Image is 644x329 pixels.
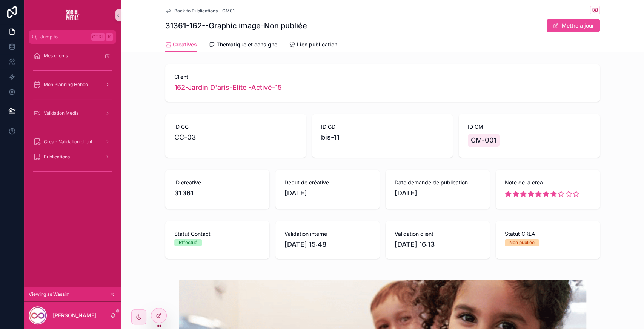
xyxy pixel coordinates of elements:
button: Jump to...CtrlK [29,30,116,44]
div: Non publiée [509,239,535,246]
a: Lien publication [289,38,337,53]
a: 162-Jardin D'aris-Elite -Activé-15 [174,82,282,93]
span: ID CC [174,123,297,131]
span: bis-11 [321,132,339,143]
span: [DATE] 16:13 [395,239,481,250]
a: Publications [29,150,116,164]
span: Statut Contact [174,230,260,238]
span: Note de la crea [505,179,591,186]
a: Mon Planning Hebdo [29,78,116,91]
h1: 31361-162--Graphic image-Non publiée [165,20,307,31]
img: App logo [60,9,85,21]
span: [DATE] 15:48 [284,239,370,250]
span: Ctrl [91,33,105,41]
button: Mettre a jour [547,19,600,32]
span: Validation client [395,230,481,238]
span: CM-001 [471,135,496,146]
span: Debut de créative [284,179,370,186]
a: Back to Publications - CM01 [165,8,235,14]
span: CC-03 [174,132,196,143]
span: ID GD [321,123,444,131]
span: Validation interne [284,230,370,238]
span: Date demande de publication [395,179,481,186]
span: Back to Publications - CM01 [174,8,235,14]
a: Validation Media [29,106,116,120]
a: Thematique et consigne [209,38,277,53]
span: Crea - Validation client [44,139,92,145]
span: Creatives [173,41,197,48]
span: Thematique et consigne [217,41,277,48]
span: Publications [44,154,70,160]
span: [DATE] [284,188,370,198]
span: K [106,34,112,40]
span: Viewing as Wassim [29,291,70,297]
span: Mon Planning Hebdo [44,81,88,88]
span: Client [174,73,591,81]
a: Crea - Validation client [29,135,116,149]
p: [PERSON_NAME] [53,312,96,319]
div: Effectué [179,239,197,246]
span: ID CM [468,123,590,131]
a: Mes clients [29,49,116,63]
div: scrollable content [24,44,121,187]
span: Jump to... [40,34,88,40]
span: 31 361 [174,188,260,198]
span: Lien publication [297,41,337,48]
a: Creatives [165,38,197,52]
span: [DATE] [395,188,481,198]
span: ID creative [174,179,260,186]
span: Mes clients [44,53,68,59]
span: Validation Media [44,110,79,116]
span: Statut CREA [505,230,591,238]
